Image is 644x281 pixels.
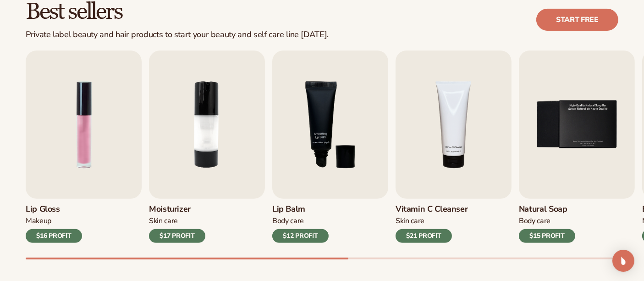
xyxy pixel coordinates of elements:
[26,204,82,214] h3: Lip Gloss
[149,204,205,214] h3: Moisturizer
[519,229,575,243] div: $15 PROFIT
[149,51,265,243] a: 2 / 9
[519,204,575,214] h3: Natural Soap
[272,229,329,243] div: $12 PROFIT
[26,51,142,243] a: 1 / 9
[396,216,468,226] div: Skin Care
[272,204,329,214] h3: Lip Balm
[26,229,82,243] div: $16 PROFIT
[272,51,388,243] a: 3 / 9
[536,9,618,31] a: Start free
[272,216,329,226] div: Body Care
[396,229,452,243] div: $21 PROFIT
[396,204,468,214] h3: Vitamin C Cleanser
[26,30,329,40] div: Private label beauty and hair products to start your beauty and self care line [DATE].
[149,229,205,243] div: $17 PROFIT
[149,216,205,226] div: Skin Care
[519,51,635,243] a: 5 / 9
[396,51,512,243] a: 4 / 9
[519,216,575,226] div: Body Care
[26,216,82,226] div: Makeup
[612,250,634,272] div: Open Intercom Messenger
